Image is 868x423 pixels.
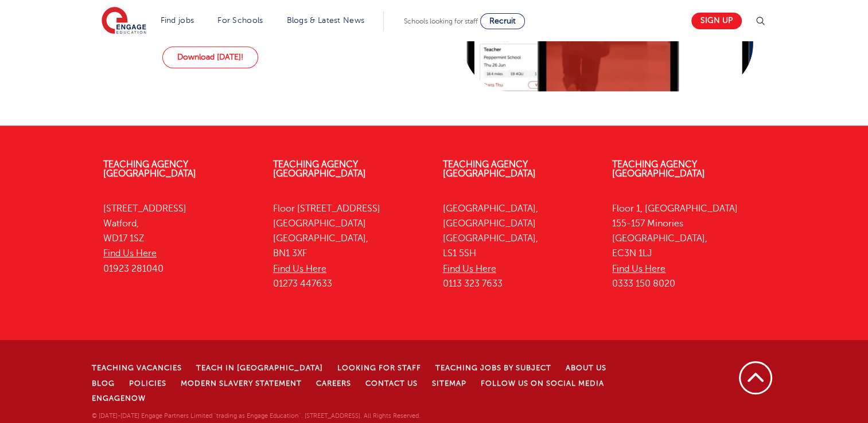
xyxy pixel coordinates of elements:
[181,379,302,387] a: Modern Slavery Statement
[404,17,478,25] span: Schools looking for staff
[103,159,196,179] a: Teaching Agency [GEOGRAPHIC_DATA]
[612,201,765,292] p: Floor 1, [GEOGRAPHIC_DATA] 155-157 Minories [GEOGRAPHIC_DATA], EC3N 1LJ 0333 150 8020
[435,364,551,372] a: Teaching jobs by subject
[480,13,525,29] a: Recruit
[365,379,418,387] a: Contact Us
[443,264,496,274] a: Find Us Here
[161,16,194,25] a: Find jobs
[162,46,258,68] a: Download [DATE]!
[92,411,657,421] p: © [DATE]-[DATE] Engage Partners Limited "trading as Engage Education". [STREET_ADDRESS]. All Righ...
[432,379,466,387] a: Sitemap
[92,394,146,402] a: EngageNow
[489,17,516,25] span: Recruit
[612,159,705,179] a: Teaching Agency [GEOGRAPHIC_DATA]
[92,364,182,372] a: Teaching Vacancies
[443,159,536,179] a: Teaching Agency [GEOGRAPHIC_DATA]
[92,379,115,387] a: Blog
[481,379,604,387] a: Follow us on Social Media
[287,16,365,25] a: Blogs & Latest News
[337,364,421,372] a: Looking for staff
[443,201,595,292] p: [GEOGRAPHIC_DATA], [GEOGRAPHIC_DATA] [GEOGRAPHIC_DATA], LS1 5SH 0113 323 7633
[129,379,166,387] a: Policies
[102,7,146,36] img: Engage Education
[273,264,326,274] a: Find Us Here
[612,264,665,274] a: Find Us Here
[316,379,351,387] a: Careers
[691,13,742,29] a: Sign up
[103,248,157,258] a: Find Us Here
[196,364,323,372] a: Teach in [GEOGRAPHIC_DATA]
[217,16,263,25] a: For Schools
[273,201,426,292] p: Floor [STREET_ADDRESS] [GEOGRAPHIC_DATA] [GEOGRAPHIC_DATA], BN1 3XF 01273 447633
[273,159,366,179] a: Teaching Agency [GEOGRAPHIC_DATA]
[103,201,256,276] p: [STREET_ADDRESS] Watford, WD17 1SZ 01923 281040
[566,364,606,372] a: About Us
